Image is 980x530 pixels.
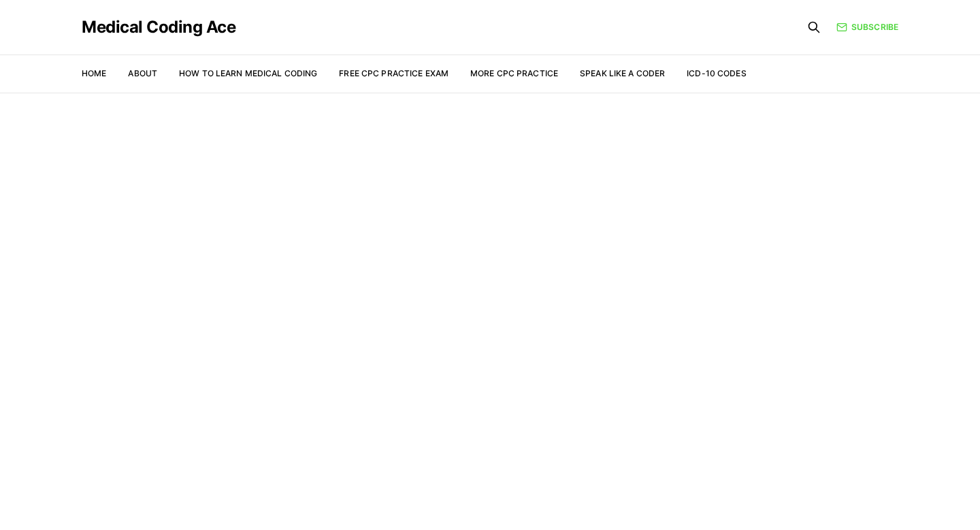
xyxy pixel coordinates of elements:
[339,68,448,78] a: Free CPC Practice Exam
[82,19,235,35] a: Medical Coding Ace
[128,68,157,78] a: About
[687,68,746,78] a: ICD-10 Codes
[836,21,898,33] a: Subscribe
[580,68,665,78] a: Speak Like a Coder
[82,68,106,78] a: Home
[179,68,317,78] a: How to Learn Medical Coding
[470,68,558,78] a: More CPC Practice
